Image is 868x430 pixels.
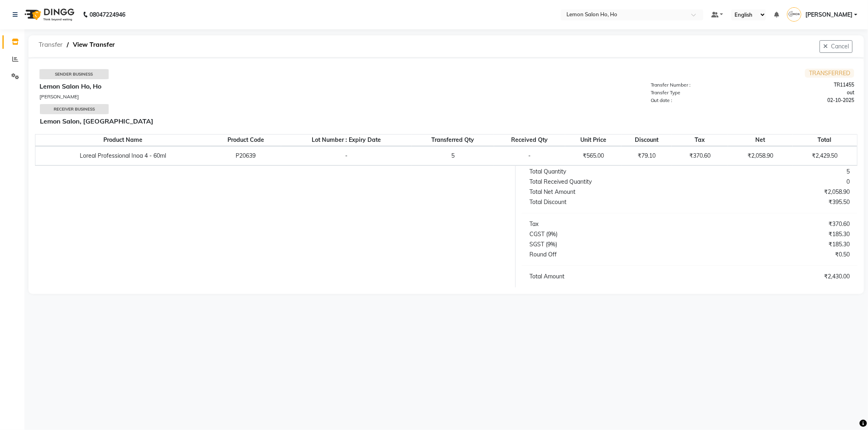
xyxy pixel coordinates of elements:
span: Transfer [35,37,67,52]
span: TRANSFERRED [805,69,854,78]
div: ₹185.30 [690,230,856,239]
div: 5 [690,167,856,176]
div: SGST (9%) [523,240,689,249]
td: 5 [412,146,494,165]
div: ₹2,058.90 [690,188,856,196]
div: Out date : [646,97,752,104]
div: Round Off [523,250,689,259]
td: Loreal Professional Inoa 4 - 60ml [35,146,210,165]
div: Total Amount [523,272,689,281]
td: ₹2,058.90 [728,146,792,165]
th: Transferred Qty [412,134,494,146]
div: ₹370.60 [690,220,856,228]
div: TR11455 [752,81,859,89]
td: ₹79.10 [621,146,672,165]
div: Transfer Number : [646,81,752,89]
b: Lemon Salon, [GEOGRAPHIC_DATA] [40,117,153,125]
button: Cancel [820,40,853,53]
td: ₹2,429.50 [793,146,857,165]
img: Aquib Khan [787,7,801,22]
div: ₹2,430.00 [690,272,856,281]
th: Tax [672,134,728,146]
th: Net [728,134,792,146]
div: out [752,89,859,96]
b: 08047224946 [90,3,125,26]
div: ₹185.30 [690,240,856,249]
div: CGST (9%) [523,230,689,239]
div: Total Net Amount [523,188,689,196]
b: Lemon Salon Ho, Ho [39,82,101,90]
div: 0 [690,178,856,186]
img: logo [21,3,77,26]
th: Received Qty [494,134,565,146]
div: [PERSON_NAME] [39,93,446,100]
td: - [281,146,411,165]
td: ₹565.00 [565,146,621,165]
span: [PERSON_NAME] [805,11,853,19]
div: 02-10-2025 [752,97,859,104]
div: Receiver Business [40,104,109,114]
th: Unit Price [565,134,621,146]
div: Total Quantity [523,167,689,176]
div: Total Received Quantity [523,178,689,186]
th: Lot Number : Expiry Date [281,134,411,146]
div: Transfer Type [646,89,752,96]
div: ₹0.50 [690,250,856,259]
th: Product Code [210,134,282,146]
div: ₹395.50 [690,198,856,206]
td: - [494,146,565,165]
td: P20639 [210,146,282,165]
th: Total [793,134,857,146]
div: Total Discount [523,198,689,206]
th: Product Name [35,134,210,146]
div: Tax [523,220,689,228]
th: Discount [621,134,672,146]
td: ₹370.60 [672,146,728,165]
div: Sender Business [39,69,109,79]
span: View Transfer [69,37,119,52]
